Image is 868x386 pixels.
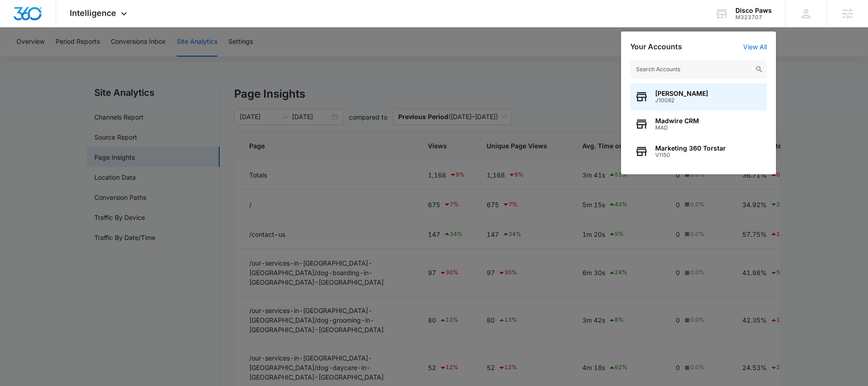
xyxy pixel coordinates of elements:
[655,152,726,158] span: V1150
[70,8,116,18] span: Intelligence
[655,117,699,125] span: Madwire CRM
[655,145,726,152] span: Marketing 360 Torstar
[630,83,767,110] button: [PERSON_NAME]J10082
[735,7,772,14] div: account name
[630,60,767,78] input: Search Accounts
[735,14,772,21] div: account id
[630,42,682,51] h2: Your Accounts
[655,90,708,97] span: [PERSON_NAME]
[630,110,767,138] button: Madwire CRMMAD
[655,97,708,104] span: J10082
[630,138,767,165] button: Marketing 360 TorstarV1150
[743,43,767,51] a: View All
[655,125,699,131] span: MAD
